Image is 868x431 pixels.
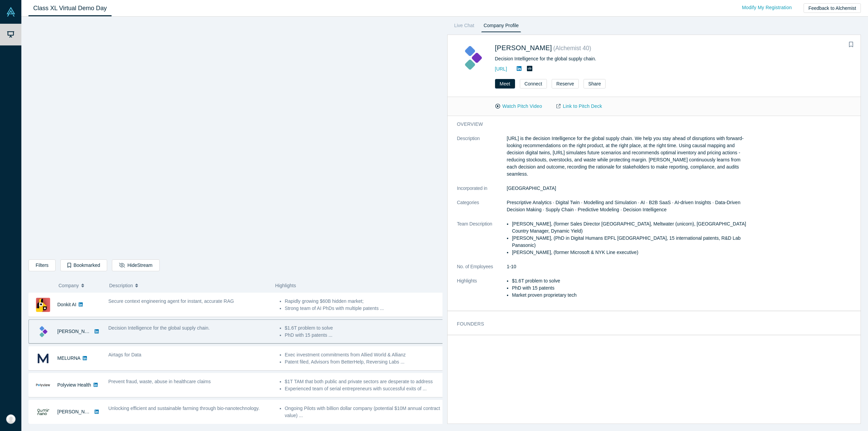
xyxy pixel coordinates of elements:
[36,298,50,312] img: Donkit AI's Logo
[36,378,50,392] img: Polyview Health's Logo
[109,278,268,293] button: Description
[520,79,547,89] button: Connect
[285,405,443,419] li: Ongoing Pilots with billion dollar company (potential $10M annual contract value) ...
[512,235,752,249] li: [PERSON_NAME], (PhD in Digital Humans EPFL [GEOGRAPHIC_DATA], 15 international patents, R&D Lab P...
[507,135,752,178] p: [URL] is the decision Intelligence for the global supply chain. We help you stay ahead of disrupt...
[108,352,141,357] span: Airtags for Data
[57,302,76,307] a: Donkit AI
[507,185,752,192] dd: [GEOGRAPHIC_DATA]
[59,278,79,293] span: Company
[29,22,442,254] iframe: Alchemist Class XL Demo Day: Vault
[495,66,507,72] a: [URL]
[495,79,515,89] button: Meet
[481,21,521,32] a: Company Profile
[512,220,752,235] li: [PERSON_NAME], (former Sales Director [GEOGRAPHIC_DATA], Meltwater (unicorn), [GEOGRAPHIC_DATA] C...
[285,305,443,312] li: Strong team of AI PhDs with multiple patents ...
[36,325,50,339] img: Kimaru AI's Logo
[109,278,133,293] span: Description
[507,263,752,270] dd: 1-10
[452,21,477,32] a: Live Chat
[57,355,80,361] a: MELURNA
[507,200,741,212] span: Prescriptive Analytics · Digital Twin · Modelling and Simulation · AI · B2B SaaS · AI-driven Insi...
[108,298,234,304] span: Secure context engineering agent for instant, accurate RAG
[512,249,752,256] li: [PERSON_NAME], (former Microsoft & NYK Line executive)
[457,42,488,73] img: Kimaru AI's Logo
[512,285,752,292] li: PhD with 15 patents
[549,100,609,112] a: Link to Pitch Deck
[285,351,443,358] li: Exec investment commitments from Allied World & Allianz
[457,263,507,277] dt: No. of Employees
[457,135,507,185] dt: Description
[495,55,721,62] div: Decision Intelligence for the global supply chain.
[285,358,443,366] li: Patent filed, Advisors from BetterHelp, Reversing Labs ...
[457,121,742,128] h3: overview
[59,278,102,293] button: Company
[285,378,443,385] li: $1T TAM that both public and private sectors are desperate to address
[285,385,443,392] li: Experienced team of serial entrepreneurs with successful exits of ...
[285,332,443,339] li: PhD with 15 patents ...
[285,325,443,332] li: $1.6T problem to solve
[275,283,296,288] span: Highlights
[57,382,91,388] a: Polyview Health
[108,325,210,331] span: Decision Intelligence for the global supply chain.
[6,7,16,17] img: Alchemist Vault Logo
[552,79,579,89] button: Reserve
[457,277,507,306] dt: Highlights
[28,0,112,16] a: Class XL Virtual Demo Day
[108,379,211,384] span: Prevent fraud, waste, abuse in healthcare claims
[60,259,107,271] button: Bookmarked
[512,292,752,299] li: Market proven proprietary tech
[553,45,591,52] small: ( Alchemist 40 )
[735,2,799,14] a: Modify My Registration
[457,220,507,263] dt: Team Description
[57,329,96,334] a: [PERSON_NAME]
[57,409,96,414] a: [PERSON_NAME]
[584,79,606,89] button: Share
[36,351,50,366] img: MELURNA's Logo
[108,406,260,411] span: Unlocking efficient and sustainable farming through bio-nanotechnology.
[495,44,552,52] a: [PERSON_NAME]
[6,414,16,424] img: Tom Driscoll's Account
[28,259,56,271] button: Filters
[457,320,742,328] h3: Founders
[512,277,752,285] li: $1.6T problem to solve
[804,3,861,13] button: Feedback to Alchemist
[457,199,507,220] dt: Categories
[846,40,856,50] button: Bookmark
[112,259,159,271] button: HideStream
[285,298,443,305] li: Rapidly growing $60B hidden market;
[457,185,507,199] dt: Incorporated in
[36,405,50,419] img: Qumir Nano's Logo
[488,100,549,112] button: Watch Pitch Video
